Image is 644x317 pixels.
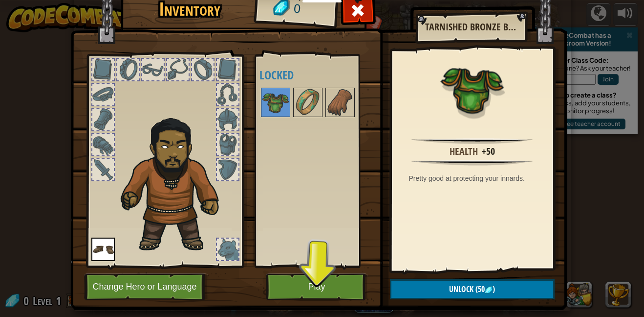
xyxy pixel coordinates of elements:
[294,89,322,116] img: portrait.png
[409,173,540,183] div: Pretty good at protecting your innards.
[449,284,473,294] span: Unlock
[425,22,517,32] h2: Tarnished Bronze Breastplate
[84,273,208,300] button: Change Hero or Language
[411,160,532,166] img: hr.png
[411,138,532,144] img: hr.png
[116,111,236,253] img: duelist_hair.png
[493,284,495,294] span: )
[259,69,375,81] h4: Locked
[473,284,485,294] span: (50
[485,286,493,294] img: gem.png
[266,273,368,300] button: Play
[482,145,495,159] div: +50
[326,89,354,116] img: portrait.png
[390,279,555,299] button: Unlock(50)
[440,57,504,121] img: portrait.png
[262,89,289,116] img: portrait.png
[91,238,115,261] img: portrait.png
[450,145,478,159] div: Health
